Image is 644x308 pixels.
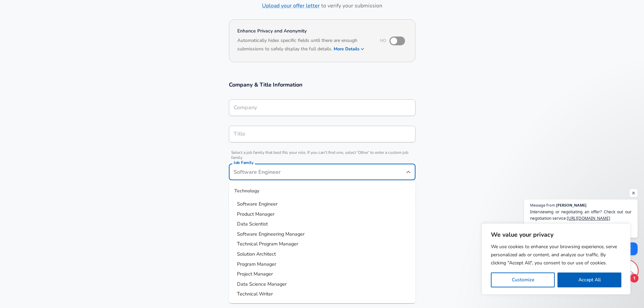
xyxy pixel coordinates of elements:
a: Upload your offer letter [262,2,320,9]
h6: Automatically hides specific fields until there are enough submissions to safely display the full... [237,37,371,54]
p: We use cookies to enhance your browsing experience, serve personalized ads or content, and analyz... [491,243,621,267]
h3: Company & Title Information [229,81,415,89]
h4: Enhance Privacy and Anonymity [237,28,371,34]
span: Select a job family that best fits your role. If you can't find one, select 'Other' to enter a cu... [229,150,415,160]
button: Accept All [557,273,621,287]
button: More Details [334,44,365,54]
span: Product Manager [237,211,275,217]
span: No [380,38,386,43]
span: Software Engineer [237,200,278,207]
div: Technology [229,183,415,199]
button: Customize [491,273,555,287]
p: We value your privacy [491,231,621,239]
span: Project Manager [237,270,273,277]
div: We value your privacy [482,223,630,294]
h6: to verify your submission [229,1,415,10]
div: Open chat [617,261,638,281]
span: Message from [530,203,555,207]
input: Software Engineer [232,129,412,139]
span: Data Scientist [237,220,268,227]
input: Google [232,102,412,113]
span: Software Engineering Manager [237,231,305,237]
label: Job Family [234,161,254,165]
span: Program Manager [237,261,276,267]
span: Technical Writer [237,290,273,297]
button: Close [404,167,413,177]
span: 1 [629,274,639,283]
span: Technical Program Manager [237,240,298,247]
span: Interviewing or negotiating an offer? Check out our negotiation service: Increase in your offer g... [530,209,631,234]
span: Solution Architect [237,251,276,257]
span: Data Science Manager [237,281,287,287]
input: Software Engineer [232,167,402,177]
span: [PERSON_NAME] [556,203,587,207]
